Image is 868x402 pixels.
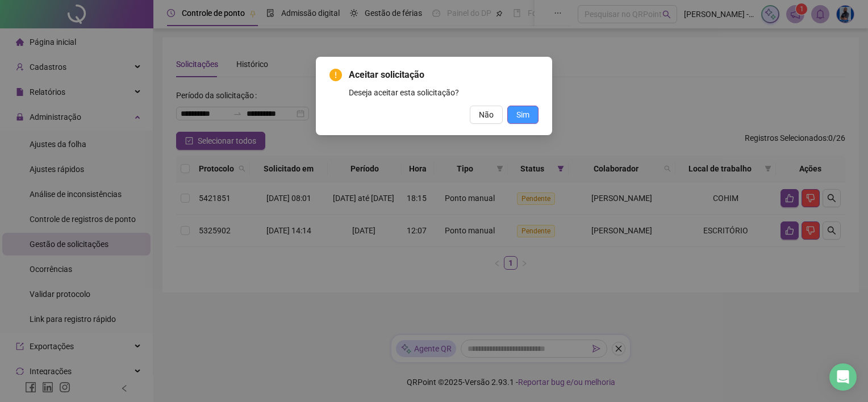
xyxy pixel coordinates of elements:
div: Open Intercom Messenger [829,363,857,391]
span: Não [479,108,494,121]
span: Aceitar solicitação [349,68,539,82]
div: Deseja aceitar esta solicitação? [349,86,539,99]
span: exclamation-circle [329,69,342,81]
button: Não [470,106,503,124]
span: Sim [516,108,529,121]
button: Sim [507,106,539,124]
